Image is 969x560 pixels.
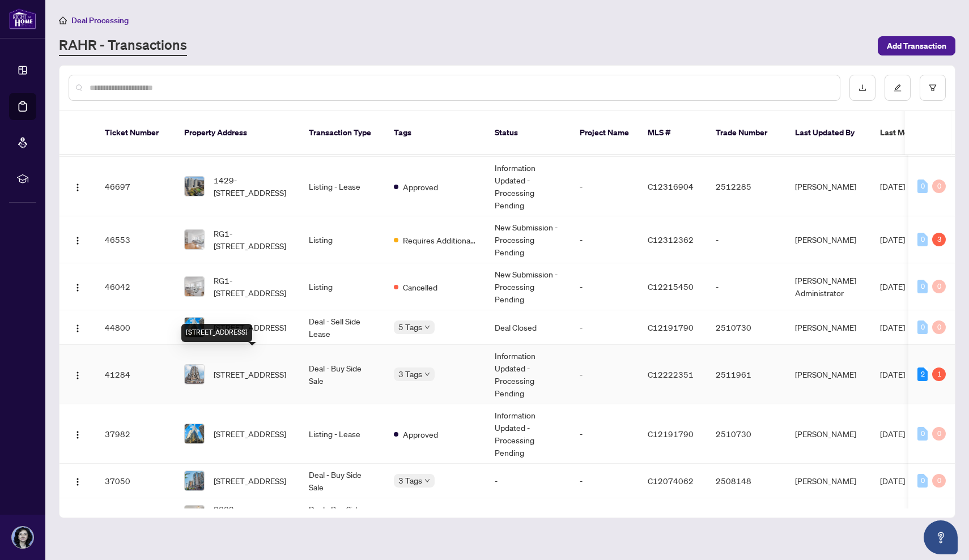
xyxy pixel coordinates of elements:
span: filter [929,84,937,92]
div: 0 [917,320,928,334]
div: 0 [932,320,946,334]
span: 1429-[STREET_ADDRESS] [214,174,291,199]
span: C12316904 [648,181,694,191]
button: Logo [69,230,87,249]
span: [DATE] [880,476,905,486]
td: - [571,464,639,498]
div: 0 [932,280,946,293]
span: [STREET_ADDRESS] [214,368,286,381]
td: Listing [300,263,385,310]
button: Logo [69,177,87,195]
img: thumbnail-img [185,177,204,196]
td: Listing - Lease [300,404,385,464]
span: C12074062 [648,476,694,486]
span: C12191790 [648,322,694,332]
td: - [486,464,571,498]
span: [STREET_ADDRESS] [214,321,286,334]
th: Transaction Type [300,111,385,155]
td: Information Updated - Processing Pending [486,157,571,216]
td: 2510730 [707,404,786,464]
a: RAHR - Transactions [59,36,187,56]
span: C12222351 [648,369,694,379]
span: Last Modified Date [880,126,949,139]
th: Ticket Number [96,111,175,155]
img: thumbnail-img [185,365,204,384]
img: Logo [73,324,82,333]
img: Logo [73,477,82,486]
td: [PERSON_NAME] [786,216,871,263]
button: Add Transaction [878,36,955,55]
td: - [571,498,639,533]
span: Deal Processing [71,15,129,25]
span: [STREET_ADDRESS] [214,428,286,440]
div: 0 [932,474,946,488]
span: [DATE] [880,281,905,292]
td: - [707,263,786,310]
td: 44800 [96,310,175,345]
td: [PERSON_NAME] [786,345,871,404]
th: Tags [385,111,486,155]
td: - [571,216,639,263]
div: 0 [932,179,946,193]
td: 37050 [96,464,175,498]
span: 2002-[STREET_ADDRESS][PERSON_NAME] [214,503,291,528]
th: Project Name [571,111,639,155]
td: New Submission - Processing Pending [486,263,571,310]
td: Information Updated - Processing Pending [486,345,571,404]
td: [PERSON_NAME] [786,498,871,533]
td: - [571,345,639,404]
span: [DATE] [880,322,905,332]
div: 0 [932,427,946,441]
img: thumbnail-img [185,471,204,490]
div: 0 [917,427,928,441]
td: [PERSON_NAME] Administrator [786,263,871,310]
span: C12191790 [648,429,694,439]
td: Deal - Buy Side Sale [300,498,385,533]
span: edit [894,84,902,92]
th: Trade Number [707,111,786,155]
td: 46697 [96,157,175,216]
button: Logo [69,365,87,383]
span: [DATE] [880,429,905,439]
td: 2512285 [707,157,786,216]
span: Cancelled [403,281,437,293]
img: Profile Icon [12,527,33,548]
span: [STREET_ADDRESS] [214,474,286,487]
span: [DATE] [880,369,905,379]
td: 2505238 [707,498,786,533]
span: 3 Tags [398,367,422,381]
td: Deal - Buy Side Sale [300,464,385,498]
button: Logo [69,506,87,524]
td: 28082 [96,498,175,533]
td: 46553 [96,216,175,263]
div: 3 [932,233,946,246]
img: Logo [73,283,82,292]
img: thumbnail-img [185,318,204,337]
td: [PERSON_NAME] [786,310,871,345]
th: Property Address [175,111,300,155]
span: RG1-[STREET_ADDRESS] [214,227,291,252]
button: edit [885,75,911,101]
span: Requires Additional Docs [403,234,477,246]
span: 5 Tags [398,320,422,334]
span: [DATE] [880,181,905,191]
td: - [707,216,786,263]
td: Deal Closed [486,310,571,345]
td: 2510730 [707,310,786,345]
td: Listing [300,216,385,263]
td: 41284 [96,345,175,404]
span: 3 Tags [398,474,422,487]
img: Logo [73,183,82,192]
div: 0 [917,179,928,193]
span: down [424,324,430,330]
img: thumbnail-img [185,277,204,296]
td: - [571,157,639,216]
td: [PERSON_NAME] [786,157,871,216]
img: logo [9,8,36,29]
td: [PERSON_NAME] [786,404,871,464]
span: Approved [403,181,438,193]
img: thumbnail-img [185,506,204,525]
div: [STREET_ADDRESS] [181,324,252,342]
span: [DATE] [880,234,905,245]
td: Listing - Lease [300,157,385,216]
